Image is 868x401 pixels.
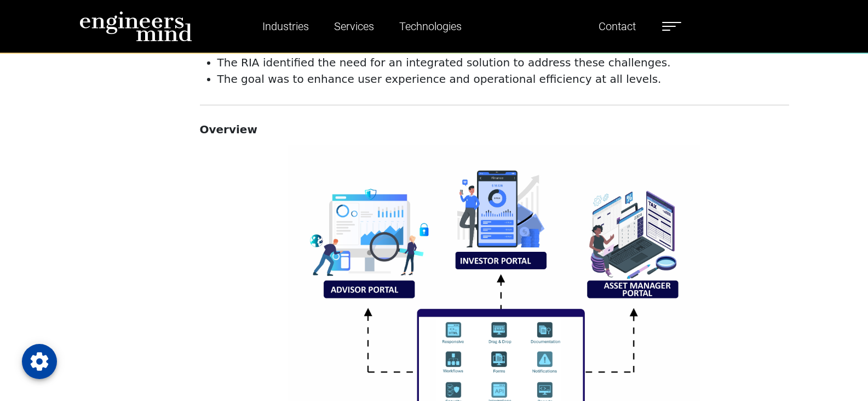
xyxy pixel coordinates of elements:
[594,14,640,39] a: Contact
[217,54,789,71] li: The RIA identified the need for an integrated solution to address these challenges.
[79,11,192,42] img: logo
[330,14,378,39] a: Services
[395,14,466,39] a: Technologies
[217,71,789,87] li: The goal was to enhance user experience and operational efficiency at all levels.
[258,14,313,39] a: Industries
[200,123,789,136] h4: Overview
